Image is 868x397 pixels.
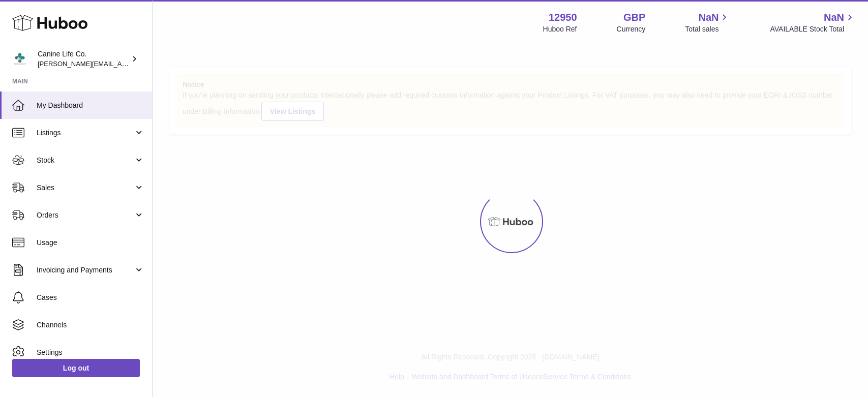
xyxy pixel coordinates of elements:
div: Currency [617,24,646,34]
span: Settings [37,348,144,357]
span: My Dashboard [37,101,144,110]
span: Invoicing and Payments [37,265,134,275]
a: NaN AVAILABLE Stock Total [770,11,856,34]
strong: GBP [623,11,645,24]
span: [PERSON_NAME][EMAIL_ADDRESS][DOMAIN_NAME] [38,59,204,68]
span: Channels [37,320,144,330]
span: Sales [37,183,134,193]
a: NaN Total sales [685,11,730,34]
img: kevin@clsgltd.co.uk [12,51,27,67]
span: AVAILABLE Stock Total [770,24,856,34]
span: Total sales [685,24,730,34]
span: Cases [37,293,144,302]
span: NaN [824,11,844,24]
span: Orders [37,210,134,220]
span: Usage [37,238,144,248]
strong: 12950 [549,11,577,24]
a: Log out [12,359,140,377]
span: NaN [698,11,719,24]
div: Huboo Ref [543,24,577,34]
span: Listings [37,128,134,138]
span: Stock [37,156,134,165]
div: Canine Life Co. [38,49,129,69]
